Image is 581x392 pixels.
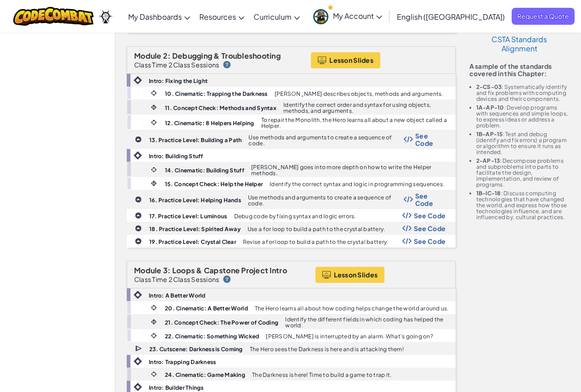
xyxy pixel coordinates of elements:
[134,76,142,84] img: IconIntro.svg
[199,12,236,22] span: Resources
[149,359,216,365] b: Intro: Trapping Darkness
[135,225,142,232] img: IconPracticeLevel.svg
[128,12,182,22] span: My Dashboards
[127,235,456,248] a: 19. Practice Level: Crystal Clear Revise a for loop to build a path to the crystal battery. Show ...
[415,132,446,147] span: See Code
[165,105,276,111] b: 11. Concept Check: Methods and Syntax
[397,12,505,22] span: English ([GEOGRAPHIC_DATA])
[248,134,403,146] p: Use methods and arguments to create a sequence of code.
[150,89,158,97] img: IconCinematic.svg
[249,4,305,29] a: Curriculum
[127,301,456,314] a: 20. Cinematic: A Better World The Hero learns all about how coding helps change the world around us.
[150,118,158,127] img: IconCinematic.svg
[149,153,203,160] b: Intro: Building Stuff
[469,62,570,77] p: A sample of the standards covered in this Chapter:
[404,196,413,203] img: Show Code Logo
[476,104,504,111] b: 1A-AP-10
[476,131,570,155] li: : Test and debug (identify and fix errors) a program or algorithm to ensure it runs as intended.
[402,238,412,244] img: Show Code Logo
[165,181,263,188] b: 15. Concept Check: Help the Helper
[149,346,243,353] b: 23. Cutscene: Darkness is Coming
[127,342,456,355] a: 23. Cutscene: Darkness is Coming The Hero sees the Darkness is here and is attacking them!
[150,166,158,174] img: IconCinematic.svg
[270,181,444,187] p: Identify the correct syntax and logic in programming sequences.
[149,226,241,232] b: 18. Practice Level: Spirited Away
[134,357,142,365] img: IconIntro.svg
[476,131,503,138] b: 1B-AP-15
[476,190,501,197] b: 1B-IC-18
[285,316,455,328] p: Identify the different fields in which coding has helped the world.
[248,226,385,232] p: Use a for loop to build a path to the crystal battery.
[134,61,219,68] p: Class Time 2 Class Sessions
[476,84,570,102] li: : Systematically identify and fix problems with computing devices and their components.
[127,99,456,115] a: 11. Concept Check: Methods and Syntax Identify the correct order and syntax for using objects, me...
[165,167,244,174] b: 14. Cinematic: Building Stuff
[311,52,380,68] button: Lesson Slides
[135,136,142,143] img: IconPracticeLevel.svg
[252,372,392,378] p: The Darkness is here! Time to build a game to trap it.
[13,7,94,26] a: CodeCombat logo
[334,271,378,278] span: Lesson Slides
[316,267,385,283] button: Lesson Slides
[223,61,231,68] img: IconHint.svg
[149,384,204,391] b: Intro: Builder Things
[127,222,456,235] a: 18. Practice Level: Spirited Away Use a for loop to build a path to the crystal battery. Show Cod...
[127,329,456,342] a: 22. Cinematic: Something Wicked [PERSON_NAME] is interrupted by an alarm. What’s going on?
[134,151,142,160] img: IconIntro.svg
[250,346,404,352] p: The Hero sees the Darkness is here and is attacking them!
[135,237,142,245] img: IconPracticeLevel.svg
[266,333,433,339] p: [PERSON_NAME] is interrupted by an alarm. What’s going on?
[165,305,248,312] b: 20. Cinematic: A Better World
[309,2,387,31] a: My Account
[134,276,219,283] p: Class Time 2 Class Sessions
[134,291,142,299] img: IconIntro.svg
[149,238,236,245] b: 19. Practice Level: Crystal Clear
[223,276,231,283] img: IconHint.svg
[476,157,500,164] b: 2-AP-13
[127,130,456,149] a: 13. Practice Level: Building a Path Use methods and arguments to create a sequence of code. Show ...
[251,164,455,176] p: [PERSON_NAME] goes into more depth on how to write the Helper methods.
[172,51,281,61] span: Debugging & Troubleshooting
[150,304,158,312] img: IconCinematic.svg
[313,9,328,24] img: avatar
[415,192,446,207] span: See Code
[248,194,404,206] p: Use methods and arguments to create a sequence of code.
[127,368,456,381] a: 24. Cinematic: Game Making The Darkness is here! Time to build a game to trap it.
[163,51,171,61] span: 2:
[150,331,158,340] img: IconCinematic.svg
[254,12,292,22] span: Curriculum
[134,265,162,275] span: Module
[135,196,142,203] img: IconPracticeLevel.svg
[127,115,456,130] a: 12. Cinematic: 8 Helpers Helping To repair the Monolith, the Hero learns all about a new object c...
[127,314,456,329] a: 21. Concept Check: The Power of Coding Identify the different fields in which coding has helped t...
[172,265,287,275] span: Loops & Capstone Project Intro
[127,162,456,177] a: 14. Cinematic: Building Stuff [PERSON_NAME] goes into more depth on how to write the Helper methods.
[414,212,446,219] span: See Code
[98,10,113,23] img: Ozaria
[490,35,549,53] h5: CSTA Standards Alignment
[329,56,373,64] span: Lesson Slides
[135,212,142,219] img: IconPracticeLevel.svg
[149,213,227,220] b: 17. Practice Level: Luminous
[135,344,143,353] img: IconCutscene.svg
[134,51,162,61] span: Module
[127,190,456,209] a: 16. Practice Level: Helping Hands Use methods and arguments to create a sequence of code. Show Co...
[165,120,254,127] b: 12. Cinematic: 8 Helpers Helping
[127,177,456,190] a: 15. Concept Check: Help the Helper Identify the correct syntax and logic in programming sequences.
[402,212,412,219] img: Show Code Logo
[195,4,249,29] a: Resources
[150,103,158,111] img: IconInteractive.svg
[283,102,455,114] p: Identify the correct order and syntax for using objects, methods, and arguments.
[414,225,446,232] span: See Code
[149,292,206,299] b: Intro: A Better World
[165,90,268,97] b: 10. Cinematic: Trapping the Darkness
[402,225,412,232] img: Show Code Logo
[134,383,142,391] img: IconIntro.svg
[124,4,195,29] a: My Dashboards
[476,158,570,188] li: : Decompose problems and subproblems into parts to facilitate the design, implementation, and rev...
[149,197,241,204] b: 16. Practice Level: Helping Hands
[243,239,388,245] p: Revise a for loop to build a path to the crystal battery.
[150,370,158,378] img: IconCinematic.svg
